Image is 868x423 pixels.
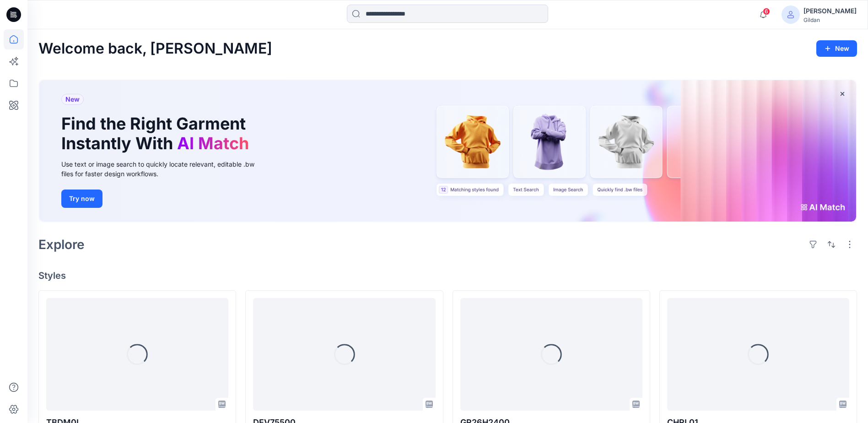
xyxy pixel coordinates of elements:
[65,94,80,105] span: New
[803,16,857,23] div: Gildan
[61,190,102,208] button: Try now
[38,270,857,281] h4: Styles
[803,5,857,16] div: [PERSON_NAME]
[177,133,249,153] span: AI Match
[763,8,770,15] span: 6
[816,40,857,57] button: New
[61,114,253,153] h1: Find the Right Garment Instantly With
[38,237,85,252] h2: Explore
[787,11,794,18] svg: avatar
[38,40,272,57] h2: Welcome back, [PERSON_NAME]
[61,159,267,179] div: Use text or image search to quickly locate relevant, editable .bw files for faster design workflows.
